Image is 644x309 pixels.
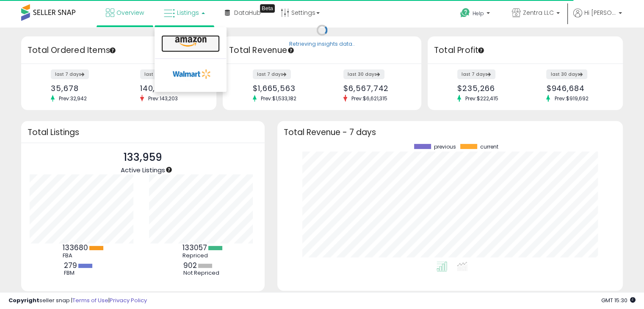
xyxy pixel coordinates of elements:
span: Prev: $1,533,182 [257,95,301,102]
b: 902 [183,260,197,270]
div: Tooltip anchor [109,47,116,54]
div: FBM [64,270,102,276]
span: Overview [116,8,144,17]
span: Zentra LLC [523,8,554,17]
span: 2025-10-9 15:30 GMT [601,296,636,304]
label: last 7 days [253,69,291,79]
label: last 7 days [457,69,495,79]
div: 140,623 [140,84,202,93]
label: last 7 days [51,69,89,79]
h3: Total Listings [28,129,258,135]
label: last 30 days [140,69,181,79]
span: Listings [177,8,199,17]
div: Repriced [182,252,222,259]
i: Get Help [460,8,470,18]
span: Help [473,10,484,17]
b: 279 [64,260,77,270]
div: seller snap | | [8,297,147,305]
span: Prev: 143,203 [144,95,182,102]
div: Not Repriced [183,270,221,276]
div: $235,266 [457,84,519,93]
div: $1,665,563 [253,84,316,93]
span: Prev: $222,415 [461,95,503,102]
div: FBA [63,252,103,259]
span: Prev: 32,942 [55,95,91,102]
label: last 30 days [343,69,384,79]
div: Tooltip anchor [477,47,485,54]
div: Retrieving insights data.. [289,41,355,48]
h3: Total Revenue [229,44,415,56]
a: Privacy Policy [110,296,147,304]
h3: Total Revenue - 7 days [284,129,616,135]
b: 133057 [182,243,207,253]
span: Prev: $919,692 [550,95,592,102]
span: Hi [PERSON_NAME] [584,8,616,17]
span: current [480,144,498,150]
b: 133680 [63,243,88,253]
span: Prev: $6,621,315 [347,95,392,102]
div: Tooltip anchor [287,47,295,54]
a: Terms of Use [72,296,108,304]
div: 35,678 [51,84,112,93]
h3: Total Ordered Items [28,44,210,56]
div: Tooltip anchor [260,4,275,13]
h3: Total Profit [434,44,616,56]
div: $6,567,742 [343,84,406,93]
div: $946,684 [546,84,608,93]
div: Tooltip anchor [165,166,173,174]
span: previous [434,144,456,150]
a: Help [453,1,498,28]
span: DataHub [234,8,261,17]
span: Active Listings [121,166,165,174]
strong: Copyright [8,296,39,304]
p: 133,959 [121,149,165,166]
label: last 30 days [546,69,587,79]
a: Hi [PERSON_NAME] [573,8,622,28]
